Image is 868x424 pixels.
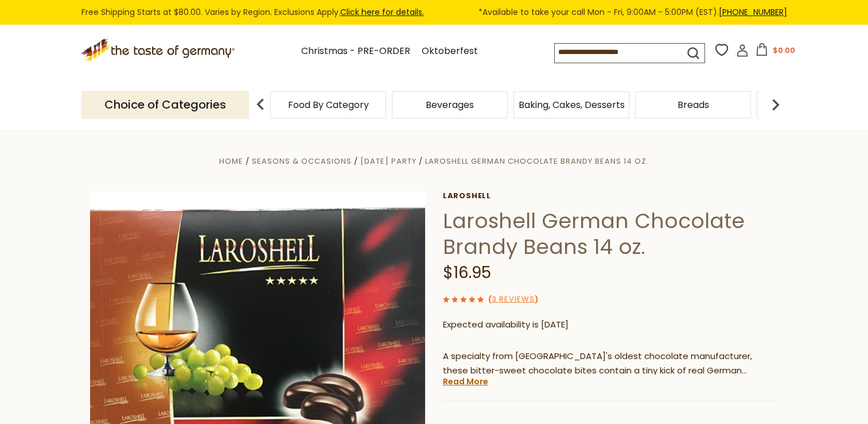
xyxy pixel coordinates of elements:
a: [DATE] Party [360,156,417,167]
p: A specialty from [GEOGRAPHIC_DATA]'s oldest chocolate manufacturer, these bitter-sweet chocolate ... [443,349,779,378]
a: Oktoberfest [422,44,478,59]
span: ( ) [488,294,538,304]
a: Seasons & Occasions [252,156,352,167]
a: Breads [678,101,709,109]
div: Free Shipping Starts at $80.00. Varies by Region. Exclusions Apply. [81,6,787,19]
span: $0.00 [773,45,795,56]
a: Click here for details. [340,6,424,18]
span: *Available to take your call Mon - Fri, 9:00AM - 5:00PM (EST). [478,6,787,19]
p: Expected availability is [DATE] [443,318,779,332]
p: Choice of Categories [81,91,249,119]
a: 3 Reviews [492,294,535,306]
h1: Laroshell German Chocolate Brandy Beans 14 oz. [443,208,779,260]
a: Beverages [426,101,474,109]
a: Read More [443,376,488,387]
a: Home [219,156,243,167]
img: next arrow [764,93,787,116]
a: Baking, Cakes, Desserts [519,101,625,109]
a: Laroshell [443,191,779,201]
a: [PHONE_NUMBER] [719,6,787,18]
a: Christmas - PRE-ORDER [301,44,410,59]
button: $0.00 [751,43,800,60]
img: previous arrow [249,93,272,116]
a: Food By Category [288,101,369,109]
a: Laroshell German Chocolate Brandy Beans 14 oz. [425,156,649,167]
span: $16.95 [443,261,491,284]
